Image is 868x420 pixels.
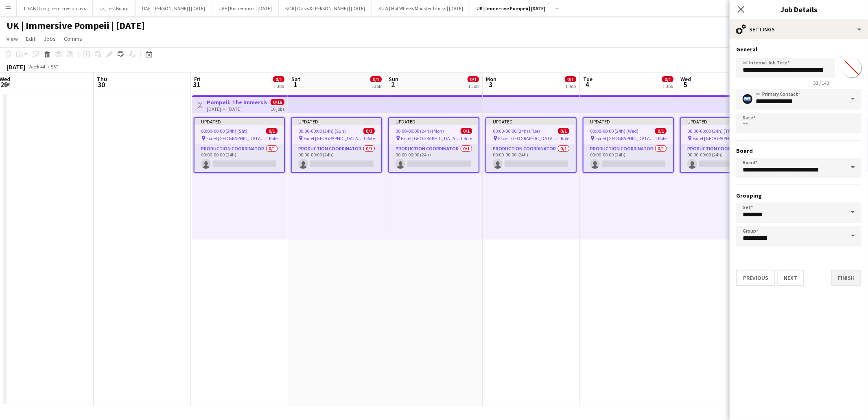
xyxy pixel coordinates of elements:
[136,0,212,16] button: UAE | [PERSON_NAME] | [DATE]
[486,144,576,172] app-card-role: Production Coordinator0/100:00-00:00 (24h)
[730,20,868,39] div: Settings
[23,33,39,44] a: Edit
[777,270,804,286] button: Next
[831,270,861,286] button: Finish
[363,128,375,134] span: 0/1
[7,20,145,32] h1: UK | Immersive Pompeii | [DATE]
[493,128,540,134] span: 00:00-00:00 (24h) (Tue)
[27,64,47,70] span: Week 44
[565,76,576,82] span: 0/1
[389,75,398,83] span: Sun
[207,99,267,106] h3: Pompeii: The Immersive Exhibition
[693,135,752,141] span: Excel [GEOGRAPHIC_DATA] | [GEOGRAPHIC_DATA], [GEOGRAPHIC_DATA]
[273,76,284,82] span: 0/1
[558,135,569,141] span: 1 Role
[595,135,655,141] span: Excel [GEOGRAPHIC_DATA] | [GEOGRAPHIC_DATA], [GEOGRAPHIC_DATA]
[96,80,107,89] span: 30
[279,0,372,16] button: KOR | Oasis & [PERSON_NAME] | [DATE]
[207,106,267,112] div: [DATE] → [DATE]
[485,80,496,89] span: 3
[292,144,381,172] app-card-role: Production Coordinator0/100:00-00:00 (24h)
[461,128,472,134] span: 0/1
[194,117,285,173] app-job-card: Updated00:00-00:00 (24h) (Sat)0/1 Excel [GEOGRAPHIC_DATA] | [GEOGRAPHIC_DATA], [GEOGRAPHIC_DATA]1...
[807,80,835,86] span: 33 / 140
[3,33,21,44] a: View
[370,76,382,82] span: 0/1
[290,80,300,89] span: 1
[655,135,667,141] span: 1 Role
[7,63,25,71] div: [DATE]
[687,128,735,134] span: 00:00-00:00 (24h) (Thu)
[363,135,375,141] span: 1 Role
[736,270,775,286] button: Previous
[583,75,593,83] span: Tue
[266,135,278,141] span: 1 Role
[271,99,284,105] span: 0/16
[680,117,771,173] app-job-card: Updated00:00-00:00 (24h) (Thu)0/1 Excel [GEOGRAPHIC_DATA] | [GEOGRAPHIC_DATA], [GEOGRAPHIC_DATA]1...
[291,75,300,83] span: Sat
[460,135,472,141] span: 1 Role
[44,35,56,42] span: Jobs
[730,4,868,15] h3: Job Details
[61,33,85,44] a: Comms
[7,35,18,42] span: View
[195,144,284,172] app-card-role: Production Coordinator0/100:00-00:00 (24h)
[389,144,479,172] app-card-role: Production Coordinator0/100:00-00:00 (24h)
[93,0,136,16] button: zz_Test Board
[582,80,593,89] span: 4
[662,76,673,82] span: 0/1
[17,0,93,16] button: 1. FAB | Long Term Freelancers
[736,147,861,154] h3: Board
[401,135,460,141] span: Excel [GEOGRAPHIC_DATA] | [GEOGRAPHIC_DATA], [GEOGRAPHIC_DATA]
[195,118,284,125] div: Updated
[206,135,266,141] span: Excel [GEOGRAPHIC_DATA] | [GEOGRAPHIC_DATA], [GEOGRAPHIC_DATA]
[584,118,673,125] div: Updated
[655,128,667,134] span: 0/1
[558,128,569,134] span: 0/1
[298,128,346,134] span: 00:00-00:00 (24h) (Sun)
[387,80,398,89] span: 2
[680,75,691,83] span: Wed
[194,75,201,83] span: Fri
[584,144,673,172] app-card-role: Production Coordinator0/100:00-00:00 (24h)
[292,118,381,125] div: Updated
[389,118,479,125] div: Updated
[371,83,381,89] div: 1 Job
[50,64,59,70] div: BST
[485,117,577,173] app-job-card: Updated00:00-00:00 (24h) (Tue)0/1 Excel [GEOGRAPHIC_DATA] | [GEOGRAPHIC_DATA], [GEOGRAPHIC_DATA]1...
[583,117,674,173] app-job-card: Updated00:00-00:00 (24h) (Wed)0/1 Excel [GEOGRAPHIC_DATA] | [GEOGRAPHIC_DATA], [GEOGRAPHIC_DATA]1...
[266,128,278,134] span: 0/1
[590,128,638,134] span: 00:00-00:00 (24h) (Wed)
[97,75,107,83] span: Thu
[271,105,284,112] div: 16 jobs
[26,35,35,42] span: Edit
[681,144,770,172] app-card-role: Production Coordinator0/100:00-00:00 (24h)
[736,192,861,199] h3: Grouping
[291,117,382,173] app-job-card: Updated00:00-00:00 (24h) (Sun)0/1 Excel [GEOGRAPHIC_DATA] | [GEOGRAPHIC_DATA], [GEOGRAPHIC_DATA]1...
[468,76,479,82] span: 0/1
[681,118,770,125] div: Updated
[498,135,558,141] span: Excel [GEOGRAPHIC_DATA] | [GEOGRAPHIC_DATA], [GEOGRAPHIC_DATA]
[193,80,201,89] span: 31
[64,35,82,42] span: Comms
[372,0,470,16] button: KUW | Hot Wheels Monster Trucks | [DATE]
[304,135,363,141] span: Excel [GEOGRAPHIC_DATA] | [GEOGRAPHIC_DATA], [GEOGRAPHIC_DATA]
[388,117,479,173] app-job-card: Updated00:00-00:00 (24h) (Mon)0/1 Excel [GEOGRAPHIC_DATA] | [GEOGRAPHIC_DATA], [GEOGRAPHIC_DATA]1...
[201,128,247,134] span: 00:00-00:00 (24h) (Sat)
[679,80,691,89] span: 5
[470,0,552,16] button: UK | Immersive Pompeii | [DATE]
[273,83,284,89] div: 1 Job
[565,83,576,89] div: 1 Job
[40,33,59,44] a: Jobs
[662,83,673,89] div: 1 Job
[736,46,861,53] h3: General
[486,118,576,125] div: Updated
[486,75,496,83] span: Mon
[212,0,279,16] button: UAE | Keinemusik | [DATE]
